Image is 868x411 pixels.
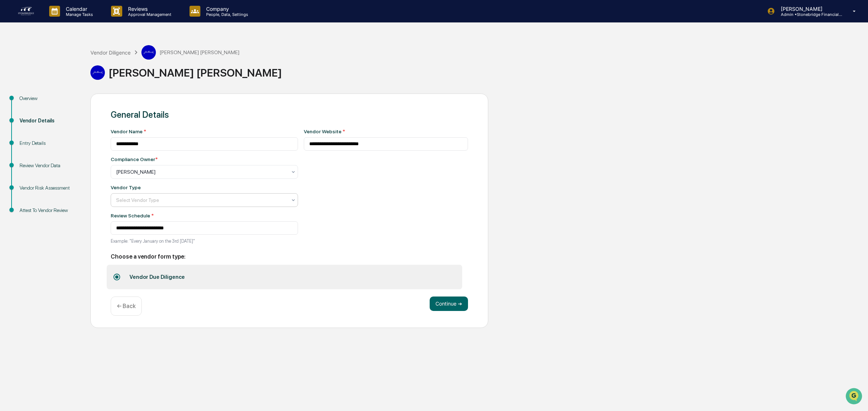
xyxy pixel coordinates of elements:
[90,65,864,80] div: [PERSON_NAME] [PERSON_NAME]
[20,139,79,147] div: Entry Details
[20,95,79,102] div: Overview
[52,92,58,98] div: 🗄️
[17,5,35,17] img: logo
[111,238,298,244] p: Example: "Every January on the 3rd [DATE]"
[20,184,79,192] div: Vendor Risk Assessment
[7,55,20,68] img: 1746055101610-c473b297-6a78-478c-a979-82029cc54cd1
[60,91,90,98] span: Attestations
[20,117,79,125] div: Vendor Details
[90,65,105,80] img: Vendor Logo
[20,162,79,169] div: Review Vendor Data
[60,12,97,17] p: Manage Tasks
[90,49,131,56] div: Vendor Diligence
[117,303,136,310] p: ← Back
[200,12,252,17] p: People, Data, Settings
[775,12,842,17] p: Admin • Stonebridge Financial Group
[50,88,93,101] a: 🗄️Attestations
[7,92,13,98] div: 🖐️
[25,62,92,68] div: We're available if you need us!
[111,213,298,219] div: Review Schedule
[111,185,141,190] div: Vendor Type
[111,109,468,120] div: General Details
[7,105,13,111] div: 🔎
[51,122,88,128] a: Powered byPylon
[4,102,48,115] a: 🔎Data Lookup
[72,122,88,128] span: Pylon
[304,129,468,134] div: Vendor Website
[122,6,175,12] p: Reviews
[111,156,158,162] div: Compliance Owner
[7,15,132,27] p: How can we help?
[845,387,864,407] iframe: Open customer support
[14,105,46,112] span: Data Lookup
[122,12,175,17] p: Approval Management
[775,6,842,12] p: [PERSON_NAME]
[20,207,79,214] div: Attest To Vendor Review
[430,297,468,311] button: Continue ➔
[141,45,239,60] div: [PERSON_NAME] [PERSON_NAME]
[123,57,132,66] button: Start new chat
[60,6,97,12] p: Calendar
[25,55,119,62] div: Start new chat
[111,129,298,134] div: Vendor Name
[141,45,156,60] img: Vendor Logo
[200,6,252,12] p: Company
[111,253,468,260] h2: Choose a vendor form type:
[124,268,190,286] div: Vendor Due Diligence
[4,88,50,101] a: 🖐️Preclearance
[14,91,47,98] span: Preclearance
